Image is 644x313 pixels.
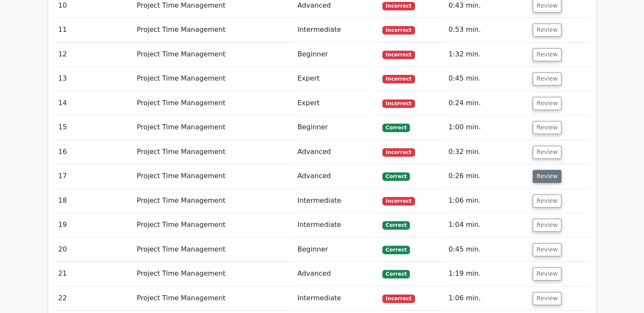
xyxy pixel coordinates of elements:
span: Correct [382,172,410,181]
button: Review [533,267,561,280]
td: Project Time Management [133,164,294,188]
td: 16 [55,140,134,164]
td: 12 [55,42,134,67]
td: 19 [55,213,134,237]
td: 13 [55,67,134,91]
td: Expert [294,91,379,115]
td: Intermediate [294,18,379,42]
td: 1:32 min. [445,42,529,67]
button: Review [533,194,561,207]
td: Project Time Management [133,140,294,164]
td: Project Time Management [133,213,294,237]
td: 1:19 min. [445,262,529,286]
td: Project Time Management [133,42,294,67]
button: Review [533,97,561,110]
button: Review [533,145,561,159]
button: Review [533,243,561,256]
td: 0:45 min. [445,67,529,91]
td: Project Time Management [133,91,294,115]
td: Beginner [294,115,379,140]
span: Correct [382,123,410,132]
td: Advanced [294,164,379,188]
td: 1:06 min. [445,189,529,213]
td: Beginner [294,238,379,262]
td: 15 [55,115,134,140]
button: Review [533,23,561,36]
button: Review [533,48,561,61]
span: Correct [382,221,410,229]
td: 11 [55,18,134,42]
td: 0:45 min. [445,238,529,262]
td: 20 [55,238,134,262]
td: Project Time Management [133,286,294,310]
button: Review [533,121,561,134]
td: 0:26 min. [445,164,529,188]
span: Incorrect [382,26,415,34]
span: Correct [382,270,410,278]
button: Review [533,292,561,305]
td: Project Time Management [133,115,294,140]
td: Project Time Management [133,18,294,42]
td: 1:04 min. [445,213,529,237]
td: 0:32 min. [445,140,529,164]
span: Incorrect [382,197,415,205]
td: 0:53 min. [445,18,529,42]
td: 17 [55,164,134,188]
button: Review [533,218,561,232]
td: 21 [55,262,134,286]
td: 14 [55,91,134,115]
span: Incorrect [382,294,415,303]
td: 0:24 min. [445,91,529,115]
td: 18 [55,189,134,213]
span: Correct [382,246,410,254]
span: Incorrect [382,148,415,156]
td: Advanced [294,140,379,164]
td: 22 [55,286,134,310]
td: 1:06 min. [445,286,529,310]
td: Project Time Management [133,189,294,213]
span: Incorrect [382,2,415,10]
span: Incorrect [382,50,415,59]
button: Review [533,72,561,85]
td: Beginner [294,42,379,67]
td: Intermediate [294,189,379,213]
td: Expert [294,67,379,91]
td: Intermediate [294,213,379,237]
td: Intermediate [294,286,379,310]
td: Project Time Management [133,238,294,262]
td: Advanced [294,262,379,286]
span: Incorrect [382,75,415,83]
td: Project Time Management [133,262,294,286]
td: Project Time Management [133,67,294,91]
td: 1:00 min. [445,115,529,140]
span: Incorrect [382,99,415,108]
button: Review [533,170,561,183]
